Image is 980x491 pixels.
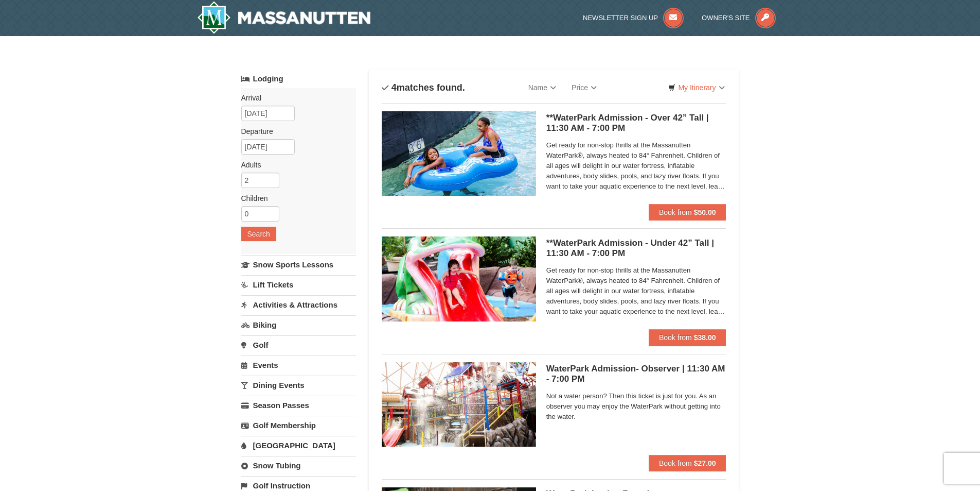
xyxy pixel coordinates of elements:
label: Adults [241,160,348,170]
label: Children [241,193,348,204]
a: Season Passes [241,396,356,415]
span: Get ready for non-stop thrills at the Massanutten WaterPark®, always heated to 84° Fahrenheit. Ch... [546,265,726,317]
span: Newsletter Sign Up [583,14,658,22]
img: Massanutten Resort Logo [197,1,371,34]
span: Book from [659,459,692,467]
a: Massanutten Resort [197,1,371,34]
span: Not a water person? Then this ticket is just for you. As an observer you may enjoy the WaterPark ... [546,391,726,422]
span: Book from [659,333,692,342]
img: 6619917-732-e1c471e4.jpg [382,236,536,321]
a: Dining Events [241,376,356,395]
span: Get ready for non-stop thrills at the Massanutten WaterPark®, always heated to 84° Fahrenheit. Ch... [546,140,726,192]
a: Snow Sports Lessons [241,255,356,274]
button: Book from $27.00 [649,455,726,471]
button: Book from $38.00 [649,329,726,346]
a: Activities & Attractions [241,295,356,314]
h4: matches found. [382,82,465,93]
a: Snow Tubing [241,456,356,475]
a: Biking [241,315,356,334]
h5: **WaterPark Admission - Under 42” Tall | 11:30 AM - 7:00 PM [546,238,726,259]
img: 6619917-720-80b70c28.jpg [382,111,536,196]
a: Newsletter Sign Up [583,14,684,22]
span: Owner's Site [702,14,750,22]
a: Lodging [241,70,356,88]
img: 6619917-1522-bd7b88d9.jpg [382,362,536,447]
span: 4 [391,82,397,93]
a: Lift Tickets [241,275,356,294]
a: Golf Membership [241,416,356,435]
span: Book from [659,208,692,216]
h5: WaterPark Admission- Observer | 11:30 AM - 7:00 PM [546,364,726,384]
strong: $27.00 [694,459,716,467]
strong: $38.00 [694,333,716,342]
a: My Itinerary [662,80,731,95]
a: Name [521,77,564,98]
a: Events [241,355,356,375]
strong: $50.00 [694,208,716,216]
h5: **WaterPark Admission - Over 42” Tall | 11:30 AM - 7:00 PM [546,113,726,133]
a: Price [564,77,604,98]
a: Owner's Site [702,14,776,22]
a: [GEOGRAPHIC_DATA] [241,436,356,455]
label: Arrival [241,93,348,103]
button: Search [241,227,276,241]
a: Golf [241,335,356,354]
button: Book from $50.00 [649,204,726,221]
label: Departure [241,126,348,137]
